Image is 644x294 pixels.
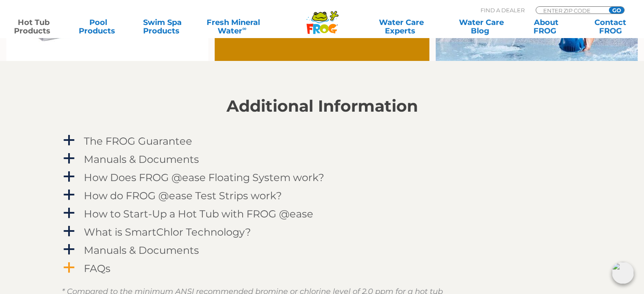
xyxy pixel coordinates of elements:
[62,261,583,276] a: a FAQs
[84,190,282,201] h4: How do FROG @ease Test Strips work?
[73,18,123,35] a: PoolProducts
[456,18,506,35] a: Water CareBlog
[360,18,442,35] a: Water CareExperts
[84,208,313,220] h4: How to Start-Up a Hot Tub with FROG @ease
[63,134,75,147] span: a
[63,261,75,274] span: a
[62,206,583,222] a: a How to Start-Up a Hot Tub with FROG @ease
[84,245,199,256] h4: Manuals & Documents
[586,18,636,35] a: ContactFROG
[84,154,199,165] h4: Manuals & Documents
[62,188,583,203] a: a How do FROG @ease Test Strips work?
[62,224,583,240] a: a What is SmartChlor Technology?
[8,18,58,35] a: Hot TubProducts
[63,170,75,183] span: a
[138,18,188,35] a: Swim SpaProducts
[62,170,583,185] a: a How Does FROG @ease Floating System work?
[481,6,525,14] p: Find A Dealer
[84,226,251,238] h4: What is SmartChlor Technology?
[63,207,75,220] span: a
[542,7,600,14] input: Zip Code Form
[62,242,583,258] a: a Manuals & Documents
[63,243,75,256] span: a
[609,7,624,14] input: GO
[84,172,324,183] h4: How Does FROG @ease Floating System work?
[84,263,111,274] h4: FAQs
[62,97,583,115] h2: Additional Information
[84,135,192,147] h4: The FROG Guarantee
[242,25,246,32] sup: ∞
[521,18,571,35] a: AboutFROG
[62,151,583,167] a: a Manuals & Documents
[62,133,583,149] a: a The FROG Guarantee
[202,18,265,35] a: Fresh MineralWater∞
[63,189,75,201] span: a
[612,262,634,284] img: openIcon
[63,152,75,165] span: a
[63,225,75,238] span: a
